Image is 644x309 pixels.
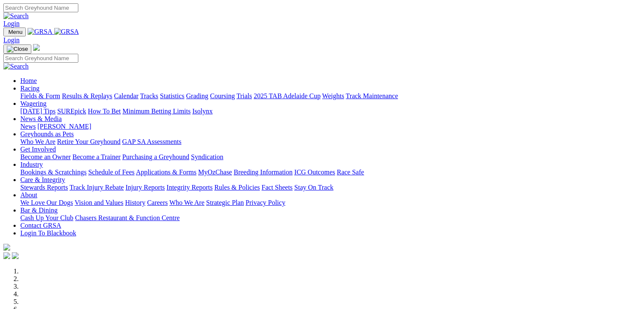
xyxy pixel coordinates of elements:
[20,115,62,122] a: News & Media
[122,108,191,115] a: Minimum Betting Limits
[20,199,641,207] div: About
[166,184,213,191] a: Integrity Reports
[125,199,145,206] a: History
[254,92,321,99] a: 2025 TAB Adelaide Cup
[125,184,165,191] a: Injury Reports
[210,92,235,99] a: Coursing
[20,161,43,168] a: Industry
[75,214,180,221] a: Chasers Restaurant & Function Centre
[20,184,68,191] a: Stewards Reports
[20,153,641,161] div: Get Involved
[20,123,641,130] div: News & Media
[198,168,232,176] a: MyOzChase
[72,153,121,160] a: Become a Trainer
[3,63,29,70] img: Search
[20,138,641,146] div: Greyhounds as Pets
[20,108,641,115] div: Wagering
[75,199,123,206] a: Vision and Values
[20,229,76,237] a: Login To Blackbook
[20,176,65,183] a: Care & Integrity
[20,123,36,130] a: News
[160,92,185,99] a: Statistics
[20,191,37,199] a: About
[57,108,86,115] a: SUREpick
[69,184,124,191] a: Track Injury Rebate
[8,29,22,35] span: Menu
[346,92,398,99] a: Track Maintenance
[20,214,73,221] a: Cash Up Your Club
[20,108,55,115] a: [DATE] Tips
[54,28,79,36] img: GRSA
[20,214,641,222] div: Bar & Dining
[62,92,112,99] a: Results & Replays
[20,138,55,145] a: Who We Are
[3,244,10,251] img: logo-grsa-white.png
[294,168,335,176] a: ICG Outcomes
[37,123,91,130] a: [PERSON_NAME]
[236,92,252,99] a: Trials
[20,146,56,153] a: Get Involved
[169,199,205,206] a: Who We Are
[322,92,344,99] a: Weights
[88,168,134,176] a: Schedule of Fees
[191,153,223,160] a: Syndication
[20,85,39,92] a: Racing
[3,20,19,27] a: Login
[3,252,10,259] img: facebook.svg
[3,36,19,44] a: Login
[20,184,641,191] div: Care & Integrity
[12,252,19,259] img: twitter.svg
[88,108,121,115] a: How To Bet
[3,12,29,20] img: Search
[214,184,260,191] a: Rules & Policies
[3,44,31,54] button: Toggle navigation
[122,153,189,160] a: Purchasing a Greyhound
[136,168,196,176] a: Applications & Forms
[20,130,74,138] a: Greyhounds as Pets
[122,138,182,145] a: GAP SA Assessments
[192,108,213,115] a: Isolynx
[337,168,364,176] a: Race Safe
[57,138,121,145] a: Retire Your Greyhound
[7,46,28,52] img: Close
[20,77,37,84] a: Home
[3,3,78,12] input: Search
[234,168,293,176] a: Breeding Information
[20,92,60,99] a: Fields & Form
[262,184,293,191] a: Fact Sheets
[20,168,641,176] div: Industry
[246,199,285,206] a: Privacy Policy
[28,28,53,36] img: GRSA
[206,199,244,206] a: Strategic Plan
[20,199,73,206] a: We Love Our Dogs
[294,184,333,191] a: Stay On Track
[20,92,641,100] div: Racing
[147,199,168,206] a: Careers
[140,92,158,99] a: Tracks
[20,207,58,214] a: Bar & Dining
[114,92,138,99] a: Calendar
[20,168,86,176] a: Bookings & Scratchings
[20,153,71,160] a: Become an Owner
[186,92,208,99] a: Grading
[33,44,40,51] img: logo-grsa-white.png
[3,54,78,63] input: Search
[3,28,26,36] button: Toggle navigation
[20,100,47,107] a: Wagering
[20,222,61,229] a: Contact GRSA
